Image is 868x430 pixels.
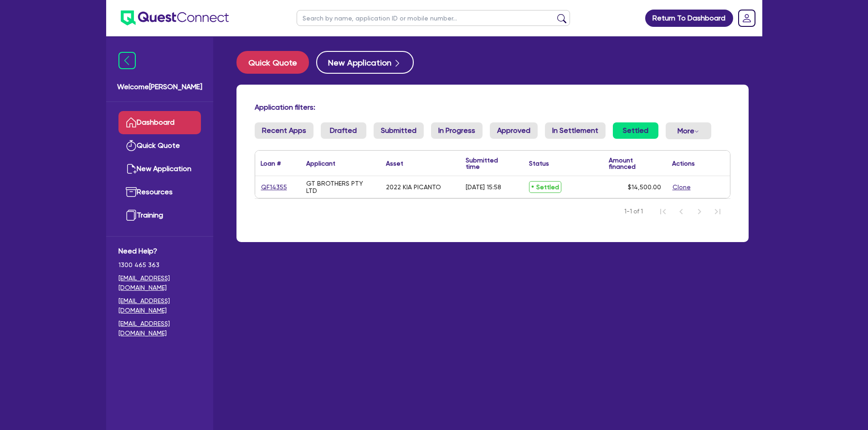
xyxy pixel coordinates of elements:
div: Status [529,160,549,167]
a: Submitted [374,122,424,139]
span: $14,500.00 [628,183,661,191]
a: QF14355 [261,182,288,192]
input: Search by name, application ID or mobile number... [297,10,570,26]
img: quick-quote [126,140,137,151]
span: Welcome [PERSON_NAME] [117,81,202,92]
div: Applicant [306,160,335,167]
a: [EMAIL_ADDRESS][DOMAIN_NAME] [118,273,201,293]
div: Actions [672,160,695,167]
a: Recent Apps [255,122,313,139]
div: Asset [386,160,403,167]
button: Next Page [690,202,709,221]
a: Drafted [321,122,366,139]
a: Quick Quote [118,134,201,157]
button: Dropdown toggle [666,122,711,139]
a: Settled [613,122,658,139]
a: Approved [490,122,538,139]
img: resources [126,187,137,197]
a: [EMAIL_ADDRESS][DOMAIN_NAME] [118,296,201,315]
div: Amount financed [609,157,661,170]
button: Last Page [709,202,727,221]
h4: Application filters: [255,103,730,111]
a: In Settlement [545,122,606,139]
a: [EMAIL_ADDRESS][DOMAIN_NAME] [118,319,201,338]
img: new-application [126,163,137,174]
div: Submitted time [466,157,510,170]
img: icon-menu-close [118,52,136,69]
div: [DATE] 15:58 [466,183,501,191]
button: Quick Quote [236,51,309,74]
a: Training [118,204,201,227]
a: Quick Quote [236,51,316,74]
img: quest-connect-logo-blue [121,10,229,25]
span: Settled [529,181,561,193]
a: Dashboard [118,111,201,134]
span: Need Help? [118,246,201,257]
button: New Application [316,51,414,74]
img: training [126,210,137,221]
div: GT BROTHERS PTY LTD [306,180,375,194]
button: Previous Page [672,202,690,221]
div: Loan # [261,160,281,167]
span: 1300 465 363 [118,260,201,270]
button: Clone [672,182,691,192]
a: Dropdown toggle [735,6,759,30]
a: Return To Dashboard [645,10,733,27]
a: Resources [118,181,201,204]
a: In Progress [431,122,483,139]
a: New Application [118,157,201,181]
span: 1-1 of 1 [624,207,643,216]
div: 2022 KIA PICANTO [386,183,441,191]
button: First Page [654,202,672,221]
